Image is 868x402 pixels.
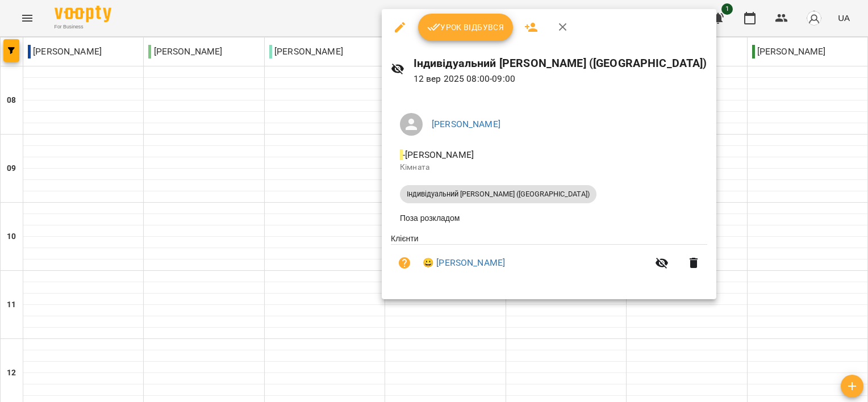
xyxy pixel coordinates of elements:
button: Урок відбувся [418,14,514,41]
a: 😀 [PERSON_NAME] [423,256,505,270]
h6: Індивідуальний [PERSON_NAME] ([GEOGRAPHIC_DATA]) [414,55,707,72]
button: Візит ще не сплачено. Додати оплату? [391,249,418,277]
a: [PERSON_NAME] [432,119,500,129]
span: Індивідуальний [PERSON_NAME] ([GEOGRAPHIC_DATA]) [400,189,596,199]
span: Урок відбувся [427,20,504,34]
ul: Клієнти [391,233,707,286]
p: Кімната [400,162,698,173]
p: 12 вер 2025 08:00 - 09:00 [414,72,707,86]
span: - [PERSON_NAME] [400,149,476,160]
li: Поза розкладом [391,208,707,228]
